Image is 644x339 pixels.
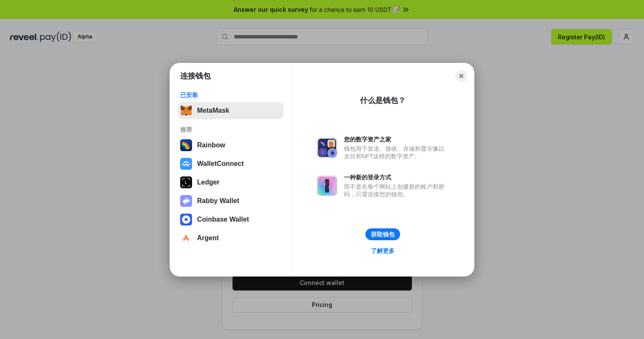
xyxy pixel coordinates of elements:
div: Argent [197,234,219,242]
img: svg+xml,%3Csvg%20xmlns%3D%22http%3A%2F%2Fwww.w3.org%2F2000%2Fsvg%22%20fill%3D%22none%22%20viewBox... [180,195,192,207]
div: MetaMask [197,107,229,114]
button: WalletConnect [178,155,284,172]
button: Argent [178,230,284,247]
div: 什么是钱包？ [360,95,406,106]
button: MetaMask [178,102,284,119]
button: 获取钱包 [365,228,400,240]
img: svg+xml,%3Csvg%20xmlns%3D%22http%3A%2F%2Fwww.w3.org%2F2000%2Fsvg%22%20width%3D%2228%22%20height%3... [180,176,192,188]
div: 获取钱包 [371,231,395,238]
h1: 连接钱包 [180,71,211,81]
button: Rabby Wallet [178,193,284,209]
img: svg+xml,%3Csvg%20width%3D%2228%22%20height%3D%2228%22%20viewBox%3D%220%200%2028%2028%22%20fill%3D... [180,158,192,170]
div: Rabby Wallet [197,197,239,205]
img: svg+xml,%3Csvg%20width%3D%22120%22%20height%3D%22120%22%20viewBox%3D%220%200%20120%20120%22%20fil... [180,139,192,151]
img: svg+xml,%3Csvg%20fill%3D%22none%22%20height%3D%2233%22%20viewBox%3D%220%200%2035%2033%22%20width%... [180,105,192,117]
img: svg+xml,%3Csvg%20xmlns%3D%22http%3A%2F%2Fwww.w3.org%2F2000%2Fsvg%22%20fill%3D%22none%22%20viewBox... [317,138,337,158]
div: 您的数字资产之家 [344,136,449,143]
div: WalletConnect [197,160,244,168]
button: Close [455,70,467,82]
button: Rainbow [178,137,284,154]
div: 了解更多 [371,247,395,255]
a: 了解更多 [366,245,400,256]
button: Coinbase Wallet [178,211,284,228]
div: 已安装 [180,91,281,99]
div: 钱包用于发送、接收、存储和显示像以太坊和NFT这样的数字资产。 [344,145,449,160]
div: 一种新的登录方式 [344,174,449,181]
img: svg+xml,%3Csvg%20width%3D%2228%22%20height%3D%2228%22%20viewBox%3D%220%200%2028%2028%22%20fill%3D... [180,232,192,244]
div: Coinbase Wallet [197,216,249,223]
div: Ledger [197,179,219,186]
div: Rainbow [197,141,225,149]
button: Ledger [178,174,284,191]
div: 而不是在每个网站上创建新的账户和密码，只需连接您的钱包。 [344,183,449,198]
div: 推荐 [180,126,281,133]
img: svg+xml,%3Csvg%20xmlns%3D%22http%3A%2F%2Fwww.w3.org%2F2000%2Fsvg%22%20fill%3D%22none%22%20viewBox... [317,176,337,196]
img: svg+xml,%3Csvg%20width%3D%2228%22%20height%3D%2228%22%20viewBox%3D%220%200%2028%2028%22%20fill%3D... [180,214,192,225]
